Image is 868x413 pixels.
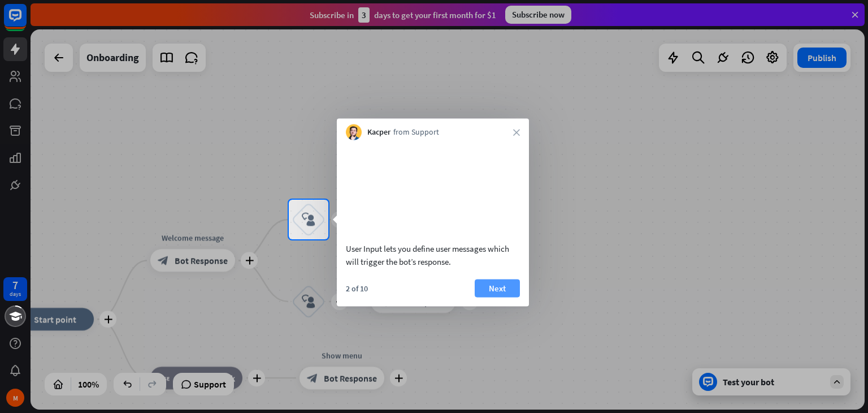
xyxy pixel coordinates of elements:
[513,129,520,136] i: close
[346,283,368,293] div: 2 of 10
[393,127,439,138] span: from Support
[367,127,390,138] span: Kacper
[302,213,315,226] i: block_user_input
[9,5,43,38] button: Open LiveChat chat widget
[475,279,520,297] button: Next
[346,242,520,268] div: User Input lets you define user messages which will trigger the bot’s response.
